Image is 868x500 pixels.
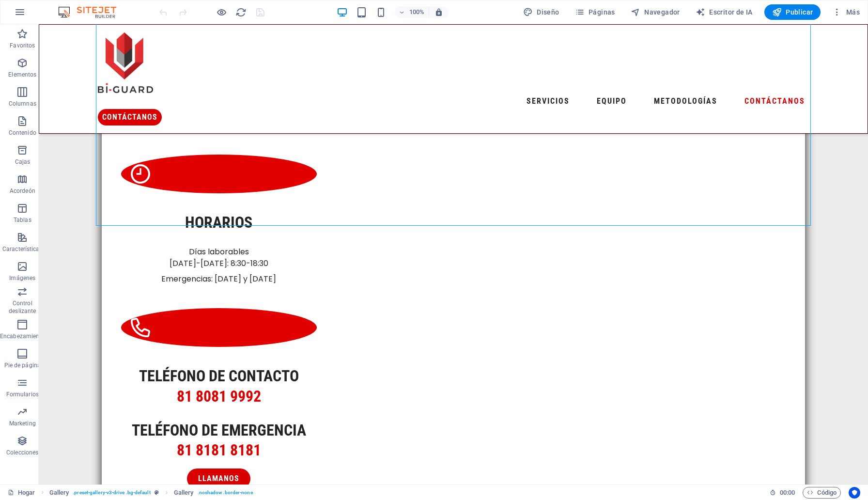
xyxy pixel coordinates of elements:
[6,449,38,456] font: Colecciones
[8,487,35,499] a: Haga clic para cancelar la selección. Haga doble clic para abrir Páginas.
[107,99,231,110] font: Apodaca, [GEOGRAPHIC_DATA]
[235,7,247,18] i: Recargar página
[828,4,864,20] button: Más
[846,8,860,16] font: Más
[198,487,253,499] span: . noshadow .border-none
[155,490,159,495] i: This element is a customizable preset
[6,391,39,398] font: Formularios
[49,487,69,499] span: Click to select. Double-click to edit
[73,487,150,499] span: . preset-gallery-v3-drive .bg-default
[174,487,194,499] span: Click to select. Double-click to edit
[770,487,795,499] h6: Tiempo de sesión
[2,246,43,252] font: Características
[56,6,128,18] img: Logotipo del editor
[817,489,837,496] font: Código
[764,4,821,20] button: Publicar
[49,487,253,499] nav: migaja de pan
[409,8,424,16] font: 100%
[395,6,429,18] button: 100%
[9,129,36,136] font: Contenido
[4,362,41,369] font: Pie de página
[235,6,247,18] button: recargar
[537,8,559,16] font: Diseño
[589,8,615,16] font: Páginas
[627,4,684,20] button: Navegador
[519,4,563,20] button: Diseño
[9,420,36,427] font: Marketing
[15,158,31,165] font: Cajas
[709,8,753,16] font: Escritor de IA
[18,489,35,496] font: Hogar
[10,42,35,49] font: Favoritos
[216,6,227,18] button: Haga clic aquí para salir del modo de vista previa y continuar editando
[9,100,36,107] font: Columnas
[644,8,680,16] font: Navegador
[849,487,860,499] button: Centrados en el usuario
[8,71,36,78] font: Elementos
[786,8,813,16] font: Publicar
[692,4,757,20] button: Escritor de IA
[232,99,253,110] font: 12345
[780,489,795,496] font: 00:00
[14,217,31,223] font: Tablas
[803,487,841,499] button: Código
[9,300,36,314] font: Control deslizante
[571,4,619,20] button: Páginas
[10,187,35,194] font: Acordeón
[9,275,35,281] font: Imágenes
